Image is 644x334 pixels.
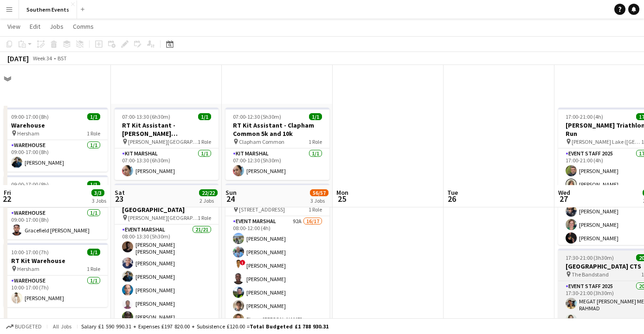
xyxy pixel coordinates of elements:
[115,188,125,197] span: Sat
[572,271,609,278] span: The Bandstand
[4,188,11,197] span: Fri
[566,113,603,120] span: 17:00-21:00 (4h)
[50,22,64,31] span: Jobs
[225,108,329,180] app-job-card: 07:00-12:30 (5h30m)1/1RT Kit Assistant - Clapham Common 5k and 10k Clapham Common1 RoleKit Marsha...
[113,193,125,204] span: 23
[115,148,219,180] app-card-role: Kit Marshal1/107:00-13:30 (6h30m)[PERSON_NAME]
[225,148,329,180] app-card-role: Kit Marshal1/107:00-12:30 (5h30m)[PERSON_NAME]
[239,206,285,213] span: [STREET_ADDRESS]
[7,22,20,31] span: View
[566,254,614,261] span: 17:30-21:00 (3h30m)
[4,140,108,172] app-card-role: Warehouse1/109:00-17:00 (8h)[PERSON_NAME]
[240,260,245,265] span: !
[2,193,11,204] span: 22
[336,188,348,197] span: Mon
[309,138,322,145] span: 1 Role
[46,20,67,32] a: Jobs
[198,113,211,120] span: 1/1
[225,121,329,138] h3: RT Kit Assistant - Clapham Common 5k and 10k
[122,113,170,120] span: 07:00-13:30 (6h30m)
[250,323,328,330] span: Total Budgeted £1 788 930.31
[128,214,198,221] span: [PERSON_NAME][GEOGRAPHIC_DATA]
[17,265,39,272] span: Hersham
[58,55,67,62] div: BST
[310,197,328,204] div: 3 Jobs
[87,113,100,120] span: 1/1
[17,130,39,137] span: Hersham
[73,22,94,31] span: Comms
[51,323,73,330] span: All jobs
[11,113,49,120] span: 09:00-17:00 (8h)
[572,138,641,145] span: [PERSON_NAME] Lake ([GEOGRAPHIC_DATA])
[4,121,108,129] h3: Warehouse
[4,20,24,32] a: View
[310,189,328,196] span: 56/57
[4,257,108,265] h3: RT Kit Warehouse
[87,249,100,256] span: 1/1
[69,20,97,32] a: Comms
[4,243,108,307] app-job-card: 10:00-17:00 (7h)1/1RT Kit Warehouse Hersham1 RoleWarehouse1/110:00-17:00 (7h)[PERSON_NAME]
[115,121,219,138] h3: RT Kit Assistant - [PERSON_NAME][GEOGRAPHIC_DATA] [GEOGRAPHIC_DATA]
[558,188,570,197] span: Wed
[11,249,49,256] span: 10:00-17:00 (7h)
[87,265,100,272] span: 1 Role
[128,138,198,145] span: [PERSON_NAME][GEOGRAPHIC_DATA]
[198,138,211,145] span: 1 Role
[225,184,329,321] app-job-card: 08:00-12:00 (4h)16/17Clapham Common 5k and 10k [STREET_ADDRESS]1 RoleEvent Marshal92A16/1708:00-1...
[81,323,328,330] div: Salary £1 590 990.31 + Expenses £197 820.00 + Subsistence £120.00 =
[87,181,100,188] span: 1/1
[4,175,108,239] app-job-card: 09:00-17:00 (8h)1/1Warehouse Hersham1 RoleWarehouse1/109:00-17:00 (8h)Gracefield [PERSON_NAME]
[92,197,106,204] div: 3 Jobs
[198,214,211,221] span: 1 Role
[91,189,104,196] span: 3/3
[5,321,43,332] button: Budgeted
[30,22,40,31] span: Edit
[19,0,77,19] button: Southern Events
[447,188,458,197] span: Tue
[225,188,237,197] span: Sun
[224,193,237,204] span: 24
[7,54,29,63] div: [DATE]
[233,113,281,120] span: 07:00-12:30 (5h30m)
[115,184,219,321] app-job-card: 08:00-13:30 (5h30m)21/21[PERSON_NAME][GEOGRAPHIC_DATA] [PERSON_NAME][GEOGRAPHIC_DATA]1 RoleEvent ...
[11,181,49,188] span: 09:00-17:00 (8h)
[4,208,108,239] app-card-role: Warehouse1/109:00-17:00 (8h)Gracefield [PERSON_NAME]
[31,55,54,62] span: Week 34
[309,206,322,213] span: 1 Role
[309,113,322,120] span: 1/1
[87,130,100,137] span: 1 Role
[199,189,218,196] span: 22/22
[4,276,108,307] app-card-role: Warehouse1/110:00-17:00 (7h)[PERSON_NAME]
[335,193,348,204] span: 25
[4,108,108,172] app-job-card: 09:00-17:00 (8h)1/1Warehouse Hersham1 RoleWarehouse1/109:00-17:00 (8h)[PERSON_NAME]
[200,197,217,204] div: 2 Jobs
[15,323,42,330] span: Budgeted
[239,138,284,145] span: Clapham Common
[26,20,44,32] a: Edit
[557,193,570,204] span: 27
[115,108,219,180] app-job-card: 07:00-13:30 (6h30m)1/1RT Kit Assistant - [PERSON_NAME][GEOGRAPHIC_DATA] [GEOGRAPHIC_DATA] [PERSON...
[446,193,458,204] span: 26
